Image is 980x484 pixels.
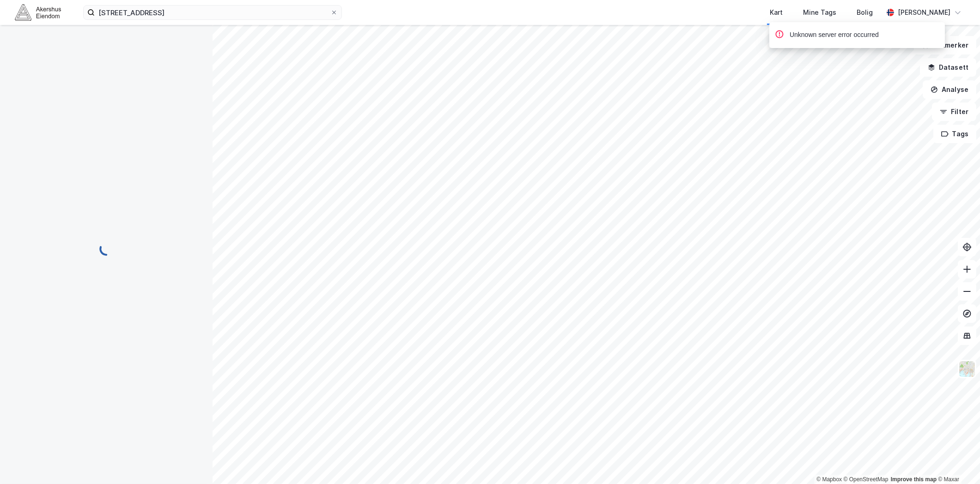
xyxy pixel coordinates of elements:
[15,4,61,20] img: akershus-eiendom-logo.9091f326c980b4bce74ccdd9f866810c.svg
[95,6,330,19] input: Søk på adresse, matrikkel, gårdeiere, leietakere eller personer
[816,476,842,483] a: Mapbox
[844,476,889,483] a: OpenStreetMap
[958,360,976,378] img: Z
[920,58,976,77] button: Datasett
[934,440,980,484] iframe: Chat Widget
[857,7,873,18] div: Bolig
[934,440,980,484] div: Kontrollprogram for chat
[790,30,879,41] div: Unknown server error occurred
[898,7,950,18] div: [PERSON_NAME]
[933,125,976,143] button: Tags
[803,7,836,18] div: Mine Tags
[923,80,976,99] button: Analyse
[891,476,937,483] a: Improve this map
[932,103,976,121] button: Filter
[770,7,783,18] div: Kart
[99,242,114,256] img: spinner.a6d8c91a73a9ac5275cf975e30b51cfb.svg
